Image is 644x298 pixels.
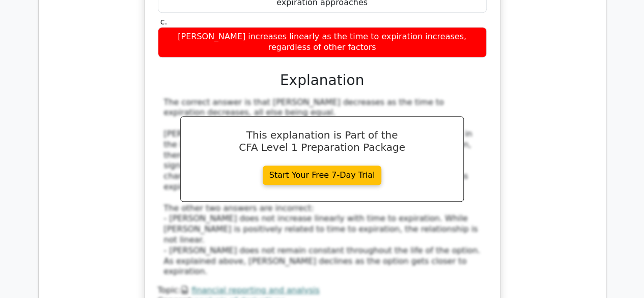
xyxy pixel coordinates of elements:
a: financial reporting and analysis [191,285,319,295]
h3: Explanation [164,72,481,89]
div: The correct answer is that [PERSON_NAME] decreases as the time to expiration decreases, all else ... [164,97,481,278]
div: Topic: [158,285,487,296]
span: c. [160,17,167,26]
a: Start Your Free 7-Day Trial [263,166,382,185]
div: [PERSON_NAME] increases linearly as the time to expiration increases, regardless of other factors [158,27,487,58]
